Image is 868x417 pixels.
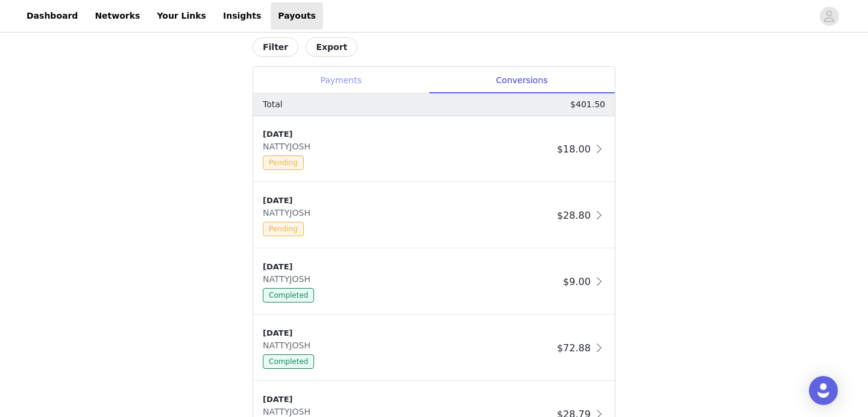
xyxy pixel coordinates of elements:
[306,37,357,57] button: Export
[263,195,552,207] div: [DATE]
[263,142,315,151] span: NATTYJOSH
[263,208,315,218] span: NATTYJOSH
[570,98,605,111] p: $401.50
[149,2,213,30] a: Your Links
[557,342,591,354] span: $72.88
[263,407,315,416] span: NATTYJOSH
[263,155,304,170] span: Pending
[253,249,615,315] div: clickable-list-item
[429,67,615,94] div: Conversions
[263,288,314,303] span: Completed
[823,7,835,26] div: avatar
[253,37,298,57] button: Filter
[271,2,323,30] a: Payouts
[263,222,304,236] span: Pending
[263,274,315,284] span: NATTYJOSH
[263,327,552,339] div: [DATE]
[263,354,314,369] span: Completed
[87,2,147,30] a: Networks
[557,210,591,221] span: $28.80
[216,2,268,30] a: Insights
[253,116,615,183] div: clickable-list-item
[253,183,615,249] div: clickable-list-item
[809,376,838,405] div: Open Intercom Messenger
[253,315,615,381] div: clickable-list-item
[563,276,591,287] span: $9.00
[253,67,429,94] div: Payments
[263,128,552,140] div: [DATE]
[19,2,85,30] a: Dashboard
[263,340,315,350] span: NATTYJOSH
[557,143,591,155] span: $18.00
[263,261,558,273] div: [DATE]
[263,393,552,406] div: [DATE]
[263,98,283,111] p: Total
